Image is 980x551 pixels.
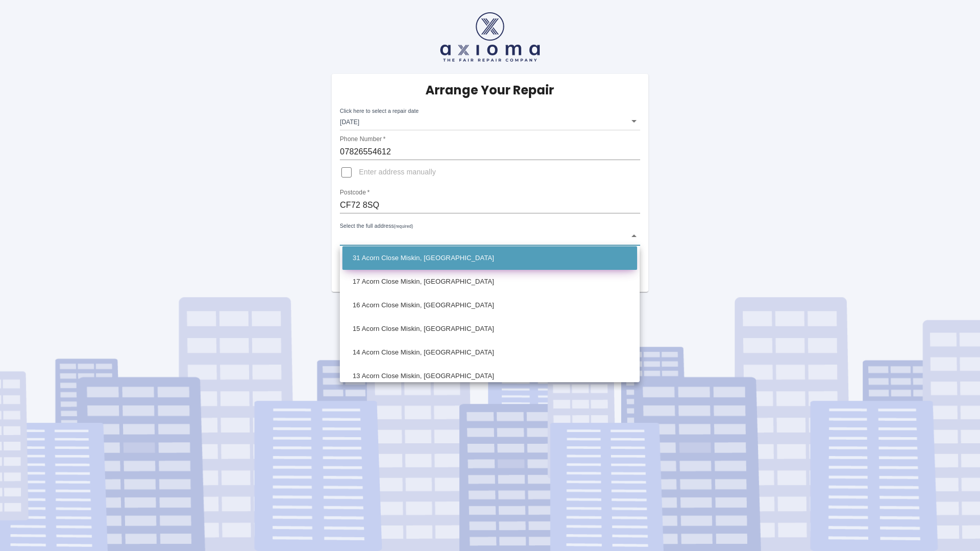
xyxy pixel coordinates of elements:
[342,246,637,270] li: 31 Acorn Close Miskin, [GEOGRAPHIC_DATA]
[342,270,637,293] li: 17 Acorn Close Miskin, [GEOGRAPHIC_DATA]
[342,317,637,341] li: 15 Acorn Close Miskin, [GEOGRAPHIC_DATA]
[342,293,637,317] li: 16 Acorn Close Miskin, [GEOGRAPHIC_DATA]
[342,364,637,388] li: 13 Acorn Close Miskin, [GEOGRAPHIC_DATA]
[342,341,637,364] li: 14 Acorn Close Miskin, [GEOGRAPHIC_DATA]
